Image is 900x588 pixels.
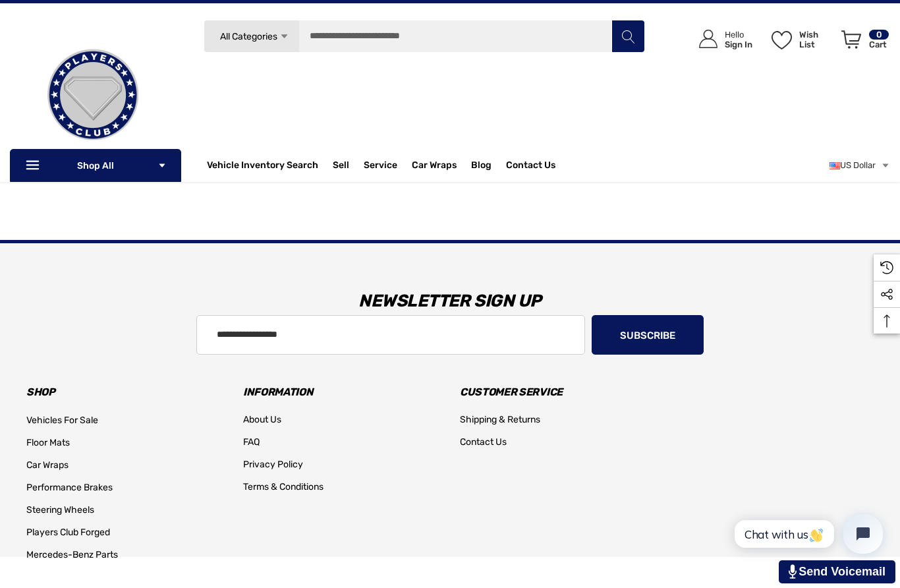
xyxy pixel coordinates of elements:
svg: Social Media [880,288,893,301]
a: Contact Us [460,431,507,454]
span: All Categories [219,31,277,42]
p: Hello [725,30,752,40]
span: Performance Brakes [26,482,113,493]
span: Steering Wheels [26,504,94,515]
svg: Recently Viewed [880,261,893,274]
iframe: Tidio Chat [720,503,894,565]
h3: Shop [26,383,223,401]
a: Steering Wheels [26,499,94,521]
svg: Icon Arrow Down [279,32,289,42]
a: Cart with 0 items [835,16,890,68]
span: Car Wraps [412,160,457,174]
button: Search [611,20,644,53]
p: Cart [869,40,889,49]
span: Shipping & Returns [460,414,540,425]
a: Shipping & Returns [460,409,540,431]
img: Players Club | Cars For Sale [27,29,159,161]
a: Service [364,160,397,174]
img: PjwhLS0gR2VuZXJhdG9yOiBHcmF2aXQuaW8gLS0+PHN2ZyB4bWxucz0iaHR0cDovL3d3dy53My5vcmcvMjAwMC9zdmciIHhtb... [789,564,797,579]
h3: Customer Service [460,383,657,401]
p: Shop All [10,149,181,182]
h3: Newsletter Sign Up [16,281,884,321]
span: About Us [243,414,281,425]
svg: Top [874,314,900,328]
a: Terms & Conditions [243,476,323,498]
a: Sell [333,152,364,179]
span: Sell [333,160,349,174]
span: Mercedes-Benz Parts [26,549,118,560]
a: Privacy Policy [243,454,303,476]
a: Vehicle Inventory Search [207,160,318,174]
p: Sign In [725,40,752,49]
a: Performance Brakes [26,477,113,499]
a: USD [830,152,890,179]
span: Contact Us [460,436,507,448]
p: Wish List [799,30,834,49]
a: FAQ [243,431,260,454]
a: Mercedes-Benz Parts [26,544,118,566]
a: Blog [471,160,492,174]
span: Car Wraps [26,459,69,471]
p: 0 [869,30,889,40]
span: Floor Mats [26,437,70,448]
span: Privacy Policy [243,459,303,470]
svg: Icon Line [24,158,44,173]
span: Players Club Forged [26,527,110,538]
span: Terms & Conditions [243,481,323,492]
span: FAQ [243,436,260,448]
svg: Icon User Account [699,30,717,48]
a: Sign in [684,16,759,62]
button: Subscribe [592,315,704,355]
span: Vehicles For Sale [26,415,98,426]
svg: Icon Arrow Down [157,161,167,170]
a: Vehicles For Sale [26,409,98,432]
svg: Wish List [772,31,792,49]
a: All Categories Icon Arrow Down Icon Arrow Up [204,20,299,53]
a: About Us [243,409,281,431]
a: Wish List Wish List [766,16,835,62]
a: Car Wraps [412,152,471,179]
a: Car Wraps [26,454,69,477]
h3: Information [243,383,440,401]
a: Floor Mats [26,432,70,454]
a: Contact Us [506,160,555,174]
a: Players Club Forged [26,521,110,544]
a: Send Voicemail [779,560,895,583]
svg: Review Your Cart [841,30,861,49]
